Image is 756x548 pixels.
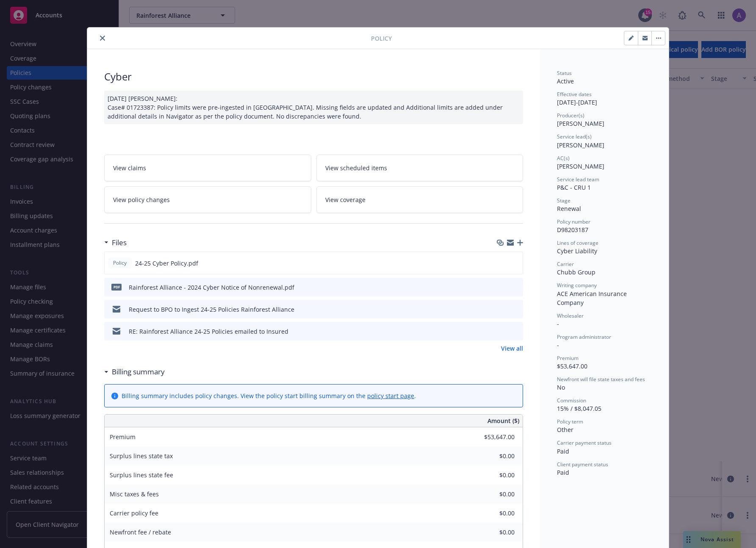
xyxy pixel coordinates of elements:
input: 0.00 [465,507,520,520]
span: View policy changes [113,195,170,204]
input: 0.00 [465,488,520,501]
div: Rainforest Alliance - 2024 Cyber Notice of Nonrenewal.pdf [129,283,294,292]
span: View claims [113,163,146,172]
h3: Files [112,237,127,248]
span: Service lead team [557,176,599,183]
span: ACE American Insurance Company [557,290,629,307]
span: Client payment status [557,461,608,468]
button: download file [498,283,505,292]
span: Policy number [557,218,590,225]
span: Service lead(s) [557,133,592,140]
span: AC(s) [557,155,570,162]
span: Amount ($) [487,416,519,425]
span: - [557,320,559,328]
button: preview file [512,283,520,292]
span: Status [557,69,572,77]
span: [PERSON_NAME] [557,119,604,127]
a: View coverage [316,186,523,213]
a: View policy changes [104,186,311,213]
span: [PERSON_NAME] [557,162,604,170]
span: Active [557,77,574,85]
span: pdf [111,284,122,290]
button: download file [498,327,505,336]
span: Newfront fee / rebate [110,528,171,536]
span: [PERSON_NAME] [557,141,604,149]
h3: Billing summary [112,366,165,377]
span: Policy [371,34,392,43]
button: close [97,33,108,43]
span: No [557,383,565,391]
div: [DATE] - [DATE] [557,91,652,107]
span: 15% / $8,047.05 [557,404,601,412]
a: View all [501,344,523,353]
span: 24-25 Cyber Policy.pdf [135,259,198,268]
div: [DATE] [PERSON_NAME]: Case# 01723387: Policy limits were pre-ingested in [GEOGRAPHIC_DATA]. Missi... [104,91,523,124]
span: Commission [557,397,586,404]
span: View scheduled items [325,163,387,172]
span: D98203187 [557,226,588,234]
input: 0.00 [465,450,520,462]
span: Carrier policy fee [110,509,158,517]
div: RE: Rainforest Alliance 24-25 Policies emailed to Insured [129,327,288,336]
button: preview file [512,327,520,336]
span: Lines of coverage [557,239,598,246]
span: Premium [557,354,579,362]
span: Effective dates [557,91,592,98]
span: Paid [557,468,569,476]
span: Stage [557,197,570,204]
span: Producer(s) [557,112,584,119]
input: 0.00 [465,526,520,539]
span: $53,647.00 [557,362,587,370]
div: Cyber Liability [557,246,652,255]
div: Files [104,237,127,248]
span: Writing company [557,282,597,289]
button: download file [498,305,505,314]
span: Surplus lines state tax [110,452,173,460]
span: - [557,341,559,349]
input: 0.00 [465,431,520,443]
span: Chubb Group [557,268,595,276]
span: View coverage [325,195,366,204]
div: Cyber [104,69,523,84]
span: Renewal [557,205,581,213]
span: Surplus lines state fee [110,471,173,479]
div: Request to BPO to Ingest 24-25 Policies Rainforest Alliance [129,305,294,314]
button: download file [498,259,505,268]
span: Policy term [557,418,583,425]
a: View scheduled items [316,155,523,181]
span: P&C - CRU 1 [557,183,591,191]
span: Newfront will file state taxes and fees [557,376,645,383]
a: policy start page [367,392,414,400]
span: Carrier payment status [557,439,612,446]
a: View claims [104,155,311,181]
div: Billing summary includes policy changes. View the policy start billing summary on the . [122,391,416,400]
span: Other [557,426,573,434]
span: Carrier [557,260,574,268]
span: Premium [110,433,136,441]
input: 0.00 [465,469,520,482]
button: preview file [512,305,520,314]
span: Misc taxes & fees [110,490,159,498]
span: Wholesaler [557,312,584,319]
button: preview file [512,259,519,268]
span: Program administrator [557,333,611,340]
span: Policy [111,259,128,267]
span: Paid [557,447,569,455]
div: Billing summary [104,366,165,377]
